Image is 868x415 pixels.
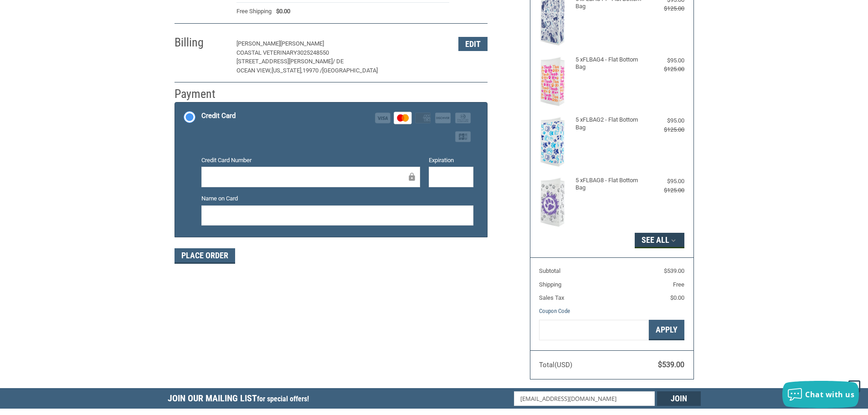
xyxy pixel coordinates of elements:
div: $125.00 [648,4,684,13]
label: Credit Card Number [201,156,420,165]
button: Chat with us [782,381,859,408]
div: $125.00 [648,65,684,74]
input: Email [514,391,655,406]
input: Join [657,391,701,406]
span: Free Shipping [236,7,272,16]
h2: Payment [175,87,228,102]
span: 3025248550 [297,49,329,56]
h4: 5 x FLBAG8 - Flat Bottom Bag [575,177,646,192]
span: Total (USD) [539,361,572,369]
div: $95.00 [648,116,684,125]
span: Ocean View, [236,67,272,74]
span: / DE [333,58,344,65]
div: Credit Card [201,108,236,123]
span: [PERSON_NAME] [236,40,280,47]
span: $0.00 [670,294,684,301]
span: [GEOGRAPHIC_DATA] [322,67,378,74]
button: See All [635,233,684,248]
span: Shipping [539,281,561,288]
a: Coupon Code [539,307,570,314]
button: Edit [458,37,488,51]
div: $125.00 [648,125,684,134]
button: Place Order [175,248,235,264]
h4: 5 x FLBAG4 - Flat Bottom Bag [575,56,646,71]
span: 19970 / [303,67,322,74]
h4: 5 x FLBAG2 - Flat Bottom Bag [575,116,646,131]
button: Apply [649,320,684,340]
span: $539.00 [664,267,684,274]
span: COASTAL VETERINARY [236,49,297,56]
span: $539.00 [658,360,684,369]
input: Gift Certificate or Coupon Code [539,320,649,340]
span: Free [673,281,684,288]
span: Subtotal [539,267,560,274]
span: [PERSON_NAME] [280,40,324,47]
div: $95.00 [648,56,684,65]
label: Expiration [429,156,473,165]
span: [STREET_ADDRESS][PERSON_NAME] [236,58,333,65]
h5: Join Our Mailing List [168,388,313,411]
span: for special offers! [257,395,309,403]
div: $125.00 [648,186,684,195]
span: Chat with us [805,389,854,400]
label: Name on Card [201,194,473,203]
span: Sales Tax [539,294,564,301]
span: [US_STATE], [272,67,303,74]
span: $0.00 [272,7,290,16]
h2: Billing [175,35,228,50]
div: $95.00 [648,177,684,186]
